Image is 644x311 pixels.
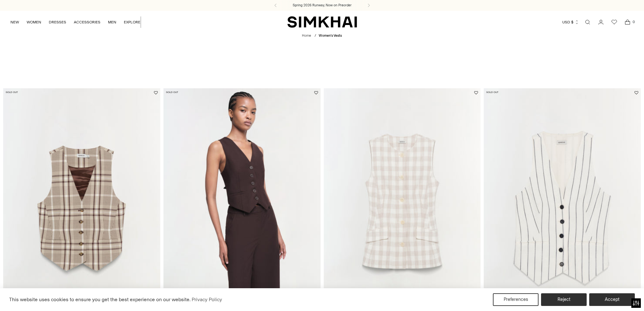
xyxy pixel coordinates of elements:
div: / [315,33,316,39]
button: Reject [541,293,587,306]
button: Add to Wishlist [154,91,158,95]
button: Preferences [493,293,539,306]
a: WOMEN [27,15,41,29]
a: NEW [10,15,19,29]
button: USD $ [562,15,579,29]
a: Privacy Policy (opens in a new tab) [191,295,223,304]
button: Add to Wishlist [314,91,318,95]
button: Add to Wishlist [634,91,638,95]
a: EXPLORE [124,15,140,29]
a: Wishlist [608,16,621,28]
span: Women's Vests [319,34,342,38]
a: ACCESSORIES [74,15,100,29]
span: This website uses cookies to ensure you get the best experience on our website. [9,296,191,302]
a: Open cart modal [621,16,634,28]
a: MEN [108,15,116,29]
a: Open search modal [581,16,594,28]
a: SIMKHAI [287,16,357,28]
button: Add to Wishlist [474,91,478,95]
a: Go to the account page [595,16,607,28]
a: DRESSES [49,15,66,29]
button: Accept [589,293,635,306]
a: Home [302,34,311,38]
span: 0 [631,19,636,25]
nav: breadcrumbs [302,33,342,39]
